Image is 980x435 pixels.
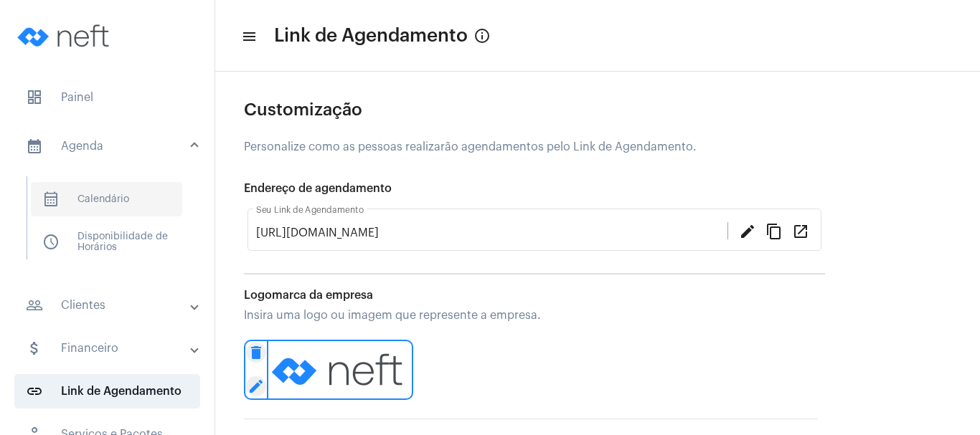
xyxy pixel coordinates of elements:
[42,191,60,208] span: sidenav icon
[11,7,119,64] img: logo-neft-novo-2.png
[792,222,809,239] mat-icon: open_in_new
[267,340,413,400] img: logo-neft-novo-2.png
[26,138,43,155] mat-icon: sidenav icon
[42,234,60,251] span: sidenav icon
[14,374,200,408] span: Link de Agendamento
[9,123,215,169] mat-expansion-panel-header: sidenav iconAgenda
[26,297,43,314] mat-icon: sidenav icon
[26,340,43,357] mat-icon: sidenav icon
[26,89,43,106] span: sidenav icon
[26,383,43,400] mat-icon: sidenav icon
[473,27,491,44] mat-icon: Info
[244,289,818,302] div: Logomarca da empresa
[26,340,192,357] mat-panel-title: Financeiro
[244,309,818,322] div: Insira uma logo ou imagem que represente a empresa.
[9,288,215,322] mat-expansion-panel-header: sidenav iconClientes
[244,100,825,119] div: Customização
[765,222,783,239] mat-icon: content_copy
[244,140,825,153] div: Personalize como as pessoas realizarão agendamentos pelo Link de Agendamento.
[9,169,215,279] div: sidenav iconAgenda
[26,297,192,314] mat-panel-title: Clientes
[246,376,266,396] mat-icon: edit
[246,343,266,363] mat-icon: delete
[9,331,215,365] mat-expansion-panel-header: sidenav iconFinanceiro
[739,222,756,239] mat-icon: edit
[31,182,182,216] span: Calendário
[468,21,496,50] button: Info
[256,226,727,239] input: Link
[26,138,192,155] mat-panel-title: Agenda
[241,28,255,45] mat-icon: sidenav icon
[274,24,468,47] span: Link de Agendamento
[14,80,200,115] span: Painel
[31,225,182,259] span: Disponibilidade de Horários
[244,182,825,195] div: Endereço de agendamento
